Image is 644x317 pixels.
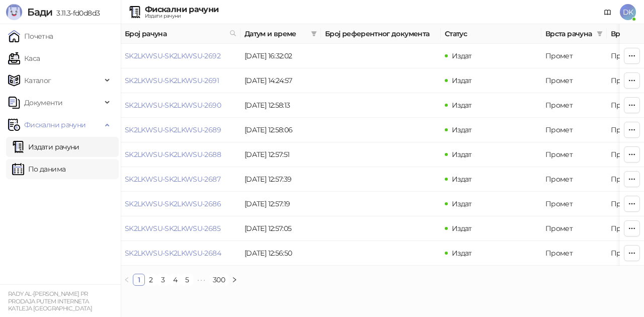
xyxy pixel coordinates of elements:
[125,175,220,184] a: SK2LKWSU-SK2LKWSU-2687
[441,24,541,44] th: Статус
[6,4,22,20] img: Logo
[231,277,237,283] span: right
[240,44,321,68] td: [DATE] 16:32:02
[133,274,144,285] a: 1
[541,192,607,216] td: Промет
[452,199,472,208] span: Издат
[125,150,221,159] a: SK2LKWSU-SK2LKWSU-2688
[125,76,219,85] a: SK2LKWSU-SK2LKWSU-2691
[121,241,240,266] td: SK2LKWSU-SK2LKWSU-2684
[121,68,240,93] td: SK2LKWSU-SK2LKWSU-2691
[121,93,240,118] td: SK2LKWSU-SK2LKWSU-2690
[145,274,157,286] li: 2
[124,277,130,283] span: left
[121,24,240,44] th: Број рачуна
[452,125,472,134] span: Издат
[321,24,441,44] th: Број референтног документа
[125,249,221,258] a: SK2LKWSU-SK2LKWSU-2684
[240,241,321,266] td: [DATE] 12:56:50
[545,28,593,39] span: Врста рачуна
[452,101,472,110] span: Издат
[597,31,603,37] span: filter
[240,93,321,118] td: [DATE] 12:58:13
[181,274,193,286] li: 5
[52,9,100,18] span: 3.11.3-fd0d8d3
[452,51,472,60] span: Издат
[452,76,472,85] span: Издат
[541,241,607,266] td: Промет
[157,274,169,285] a: 3
[125,199,221,208] a: SK2LKWSU-SK2LKWSU-2686
[541,167,607,192] td: Промет
[311,31,317,37] span: filter
[209,274,228,286] li: 300
[452,150,472,159] span: Издат
[240,118,321,142] td: [DATE] 12:58:06
[24,115,86,135] span: Фискални рачуни
[121,142,240,167] td: SK2LKWSU-SK2LKWSU-2688
[245,28,307,39] span: Датум и време
[541,24,607,44] th: Врста рачуна
[121,118,240,142] td: SK2LKWSU-SK2LKWSU-2689
[541,216,607,241] td: Промет
[157,274,169,286] li: 3
[595,26,605,41] span: filter
[121,44,240,68] td: SK2LKWSU-SK2LKWSU-2692
[309,26,319,41] span: filter
[125,28,225,39] span: Број рачуна
[620,4,636,20] span: DK
[8,290,92,312] small: RADY AL-[PERSON_NAME] PR PRODAJA PUTEM INTERNETA KATLEJA [GEOGRAPHIC_DATA]
[210,274,228,285] a: 300
[145,274,156,285] a: 2
[452,249,472,258] span: Издат
[145,14,218,19] div: Издати рачуни
[12,159,65,179] a: По данима
[228,274,240,286] li: Следећа страна
[193,274,209,286] span: •••
[541,118,607,142] td: Промет
[121,274,133,286] li: Претходна страна
[8,26,53,46] a: Почетна
[541,44,607,68] td: Промет
[125,101,221,110] a: SK2LKWSU-SK2LKWSU-2690
[240,68,321,93] td: [DATE] 14:24:57
[121,167,240,192] td: SK2LKWSU-SK2LKWSU-2687
[121,216,240,241] td: SK2LKWSU-SK2LKWSU-2685
[27,6,52,18] span: Бади
[240,192,321,216] td: [DATE] 12:57:19
[121,192,240,216] td: SK2LKWSU-SK2LKWSU-2686
[541,68,607,93] td: Промет
[193,274,209,286] li: Следећих 5 Страна
[24,70,51,91] span: Каталог
[125,224,220,233] a: SK2LKWSU-SK2LKWSU-2685
[228,274,240,286] button: right
[24,93,62,113] span: Документи
[121,274,133,286] button: left
[133,274,145,286] li: 1
[541,142,607,167] td: Промет
[240,167,321,192] td: [DATE] 12:57:39
[8,48,40,68] a: Каса
[145,6,218,14] div: Фискални рачуни
[169,274,181,286] li: 4
[240,216,321,241] td: [DATE] 12:57:05
[240,142,321,167] td: [DATE] 12:57:51
[541,93,607,118] td: Промет
[452,175,472,184] span: Издат
[182,274,193,285] a: 5
[125,125,221,134] a: SK2LKWSU-SK2LKWSU-2689
[600,4,616,20] a: Документација
[125,51,220,60] a: SK2LKWSU-SK2LKWSU-2692
[452,224,472,233] span: Издат
[170,274,181,285] a: 4
[12,137,79,157] a: Издати рачуни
